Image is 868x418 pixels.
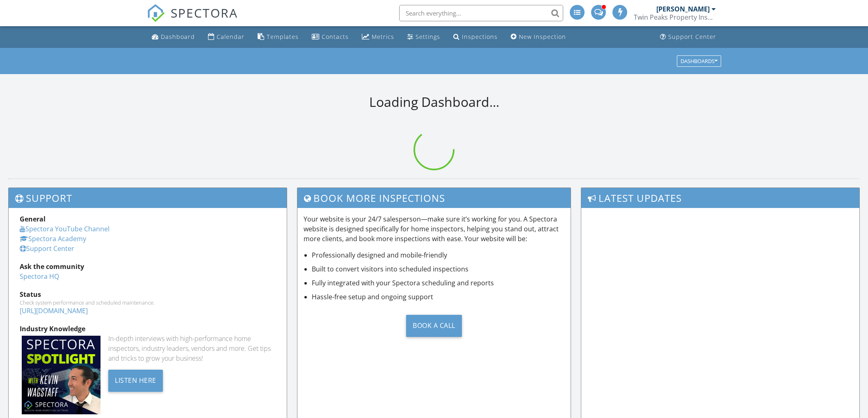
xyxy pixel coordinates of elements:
div: In-depth interviews with high-performance home inspectors, industry leaders, vendors and more. Ge... [108,334,276,363]
div: Industry Knowledge [20,324,276,334]
a: Contacts [308,29,352,45]
li: Fully integrated with your Spectora scheduling and reports [312,278,564,288]
a: Listen Here [108,375,163,384]
div: Check system performance and scheduled maintenance. [20,299,276,306]
div: [PERSON_NAME] [656,5,710,13]
a: Spectora Academy [20,234,86,243]
a: Metrics [359,29,397,45]
a: Support Center [20,244,74,253]
div: Inspections [462,33,498,41]
a: New Inspection [507,29,569,45]
div: Dashboards [681,58,717,64]
div: Status [20,289,276,299]
a: Dashboard [148,29,198,45]
h3: Book More Inspections [297,188,571,208]
span: SPECTORA [171,4,238,21]
h3: Latest Updates [581,188,859,208]
img: Spectoraspolightmain [22,336,101,414]
div: Calendar [217,33,244,41]
a: Spectora YouTube Channel [20,224,110,233]
p: Your website is your 24/7 salesperson—make sure it’s working for you. A Spectora website is desig... [304,214,564,244]
li: Built to convert visitors into scheduled inspections [312,264,564,274]
div: Book a Call [406,315,462,337]
button: Dashboards [677,55,721,67]
div: Metrics [372,33,394,41]
div: New Inspection [519,33,566,41]
a: Calendar [205,29,248,45]
a: Spectora HQ [20,272,59,281]
a: [URL][DOMAIN_NAME] [20,306,88,315]
a: Support Center [657,29,720,45]
a: Inspections [450,29,501,45]
li: Hassle-free setup and ongoing support [312,292,564,302]
div: Listen Here [108,370,163,392]
a: Settings [404,29,443,45]
input: Search everything... [399,5,563,21]
li: Professionally designed and mobile-friendly [312,250,564,260]
h3: Support [9,188,287,208]
strong: General [20,215,46,224]
div: Contacts [322,33,349,41]
div: Support Center [668,33,716,41]
div: Twin Peaks Property Inspections [634,13,716,21]
div: Settings [416,33,440,41]
div: Ask the community [20,262,276,271]
div: Templates [267,33,299,41]
a: Templates [254,29,302,45]
img: The Best Home Inspection Software - Spectora [147,4,165,22]
a: SPECTORA [147,11,238,28]
a: Book a Call [304,308,564,343]
div: Dashboard [161,33,195,41]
